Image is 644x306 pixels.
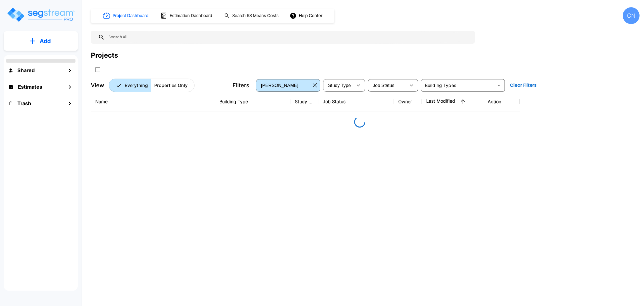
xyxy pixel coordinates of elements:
th: Last Modified [422,91,483,112]
th: Job Status [318,91,394,112]
button: Everything [109,79,151,92]
p: Everything [125,82,148,89]
button: Estimation Dashboard [158,10,215,22]
button: Search RS Means Costs [222,10,282,21]
th: Name [91,91,215,112]
span: Job Status [373,83,394,88]
button: Clear Filters [508,80,539,91]
input: Search All [105,31,472,44]
h1: Trash [17,100,31,107]
button: SelectAll [92,64,103,75]
button: Add [4,33,78,49]
p: Properties Only [154,82,188,89]
button: Open [495,81,503,89]
span: Study Type [328,83,351,88]
div: CN [623,7,640,24]
p: Filters [233,81,249,90]
div: Select [324,77,353,93]
div: Projects [91,50,118,60]
div: Select [369,77,406,93]
th: Building Type [215,91,290,112]
h1: Estimates [18,83,42,91]
button: Help Center [288,10,325,21]
h1: Shared [17,67,35,74]
h1: Project Dashboard [113,13,148,19]
input: Building Types [423,81,494,89]
p: View [91,81,104,90]
th: Study Type [290,91,318,112]
button: Project Dashboard [101,10,151,22]
div: Platform [109,79,195,92]
button: Properties Only [151,79,195,92]
h1: Search RS Means Costs [232,13,279,19]
div: Select [257,77,311,93]
h1: Estimation Dashboard [170,13,212,19]
th: Owner [394,91,422,112]
p: Add [40,37,51,45]
th: Action [483,91,520,112]
img: Logo [6,7,75,23]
